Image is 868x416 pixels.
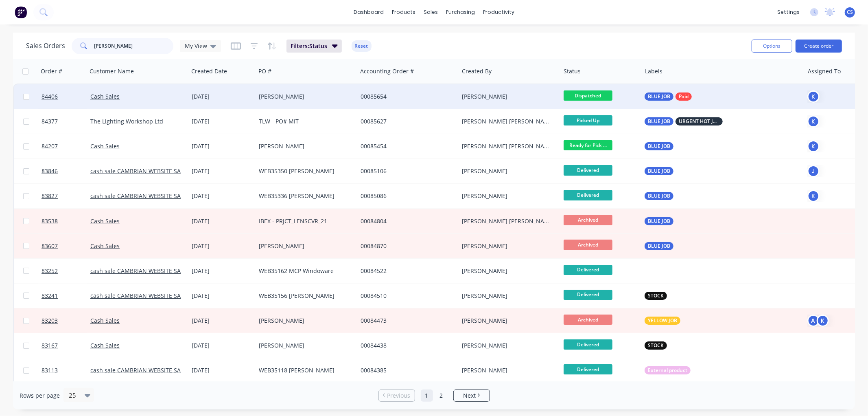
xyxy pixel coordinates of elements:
[463,392,476,400] span: Next
[645,92,692,101] button: BLUE JOBPaid
[847,9,853,16] span: CS
[564,140,612,150] span: Ready for Pick ...
[645,292,667,300] button: STOCK
[361,292,451,300] div: 00084510
[420,6,442,18] div: sales
[42,284,90,308] a: 83241
[807,140,820,152] div: K
[42,217,58,225] span: 83538
[564,364,612,374] span: Delivered
[90,167,190,175] a: cash sale CAMBRIAN WEBSITE SALES
[564,67,581,75] div: Status
[192,341,252,350] div: [DATE]
[564,290,612,300] span: Delivered
[259,267,349,275] div: WEB35162 MCP Windoware
[361,366,451,374] div: 00084385
[462,67,492,75] div: Created By
[807,315,820,327] div: A
[42,333,90,358] a: 83167
[259,341,349,350] div: [PERSON_NAME]
[375,390,493,402] ul: Pagination
[90,117,163,125] a: The Lighting Workshop Ltd
[807,165,820,177] button: J
[807,90,820,103] div: K
[42,117,58,125] span: 84377
[42,109,90,134] a: 84377
[192,242,252,250] div: [DATE]
[648,366,687,374] span: External product
[192,142,252,150] div: [DATE]
[442,6,479,18] div: purchasing
[564,265,612,275] span: Delivered
[90,217,120,225] a: Cash Sales
[361,242,451,250] div: 00084870
[90,267,190,275] a: cash sale CAMBRIAN WEBSITE SALES
[42,134,90,158] a: 84207
[259,366,349,374] div: WEB35118 [PERSON_NAME]
[648,217,670,225] span: BLUE JOB
[42,242,58,250] span: 83607
[679,92,689,101] span: Paid
[42,317,58,325] span: 83203
[807,115,820,128] button: K
[90,142,120,150] a: Cash Sales
[192,117,252,125] div: [DATE]
[462,317,552,325] div: [PERSON_NAME]
[350,6,388,18] a: dashboard
[645,142,673,150] button: BLUE JOB
[259,317,349,325] div: [PERSON_NAME]
[90,292,190,299] a: cash sale CAMBRIAN WEBSITE SALES
[462,366,552,374] div: [PERSON_NAME]
[259,192,349,200] div: WEB35336 [PERSON_NAME]
[286,40,342,53] button: Filters:Status
[42,341,58,350] span: 83167
[90,366,190,374] a: cash sale CAMBRIAN WEBSITE SALES
[564,190,612,200] span: Delivered
[645,167,673,175] button: BLUE JOB
[192,292,252,300] div: [DATE]
[90,341,120,349] a: Cash Sales
[817,315,829,327] div: K
[645,366,691,374] button: External product
[361,341,451,350] div: 00084438
[462,292,552,300] div: [PERSON_NAME]
[645,317,680,325] button: YELLOW JOB
[90,67,134,75] div: Customer Name
[42,142,58,150] span: 84207
[291,42,327,50] span: Filters: Status
[259,92,349,101] div: [PERSON_NAME]
[462,242,552,250] div: [PERSON_NAME]
[752,40,792,53] button: Options
[42,84,90,109] a: 84406
[648,142,670,150] span: BLUE JOB
[192,267,252,275] div: [DATE]
[42,259,90,283] a: 83252
[454,392,490,400] a: Next page
[42,267,58,275] span: 83252
[42,358,90,383] a: 83113
[15,6,27,18] img: Factory
[462,92,552,101] div: [PERSON_NAME]
[42,234,90,258] a: 83607
[94,38,174,54] input: Search...
[648,192,670,200] span: BLUE JOB
[645,67,662,75] div: Labels
[192,217,252,225] div: [DATE]
[435,390,448,402] a: Page 2
[388,6,420,18] div: products
[259,142,349,150] div: [PERSON_NAME]
[192,192,252,200] div: [DATE]
[807,190,820,202] div: K
[462,142,552,150] div: [PERSON_NAME] [PERSON_NAME]
[462,192,552,200] div: [PERSON_NAME]
[26,42,65,50] h1: Sales Orders
[645,242,673,250] button: BLUE JOB
[361,317,451,325] div: 00084473
[42,184,90,208] a: 83827
[564,165,612,175] span: Delivered
[361,217,451,225] div: 00084804
[42,192,58,200] span: 83827
[462,217,552,225] div: [PERSON_NAME] [PERSON_NAME]
[648,242,670,250] span: BLUE JOB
